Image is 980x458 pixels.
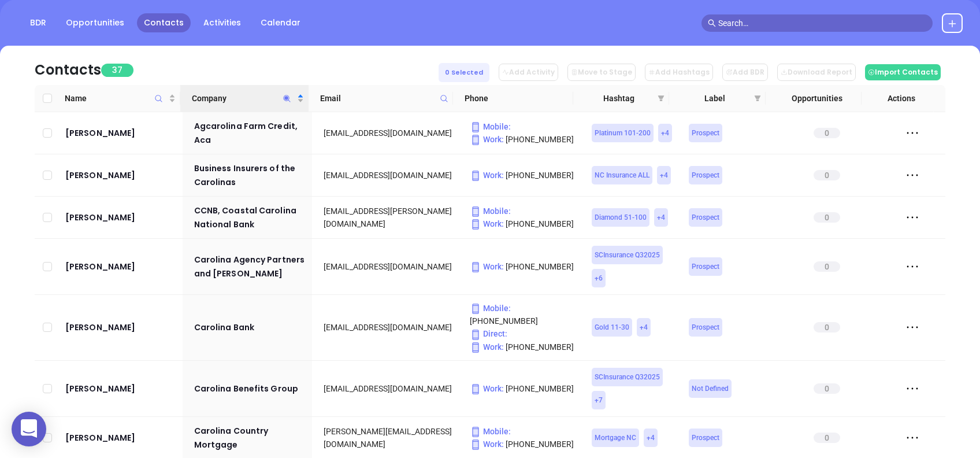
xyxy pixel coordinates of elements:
button: Add Hashtags [645,64,713,81]
input: Search… [718,17,926,29]
a: Carolina Country Mortgage [194,424,308,452]
span: Prospect [692,260,719,273]
a: CCNB, Coastal Carolina National Bank [194,204,308,231]
span: Company [192,92,295,105]
a: Carolina Bank [194,320,308,334]
span: Mobile : [470,427,511,436]
div: 0 Selected [439,63,489,82]
span: + 4 [657,211,665,224]
span: Work : [470,439,504,449]
p: [PHONE_NUMBER] [470,382,576,395]
a: [PERSON_NAME] [65,168,178,182]
a: Contacts [137,13,191,32]
p: [PHONE_NUMBER] [470,260,576,273]
span: search [708,19,716,27]
div: [PERSON_NAME] [65,126,178,140]
span: Work : [470,135,504,144]
span: Work : [470,219,504,228]
span: 0 [814,128,840,138]
a: [PERSON_NAME] [65,210,178,224]
span: filter [754,95,761,102]
a: [PERSON_NAME] [65,320,178,334]
span: filter [655,90,667,107]
div: [EMAIL_ADDRESS][DOMAIN_NAME] [324,169,454,182]
span: SCInsurance Q32025 [595,371,660,383]
span: 37 [101,64,133,77]
th: Phone [453,85,573,112]
p: [PHONE_NUMBER] [470,169,576,182]
span: Prospect [692,127,719,139]
span: NC Insurance ALL [595,169,649,182]
button: Add BDR [722,64,768,81]
span: Label [681,92,749,105]
a: Calendar [254,13,307,32]
span: + 4 [647,431,655,444]
div: [PERSON_NAME] [65,260,178,274]
span: Prospect [692,169,719,182]
span: Prospect [692,321,719,334]
span: Work : [470,384,504,393]
span: Not Defined [692,382,729,395]
span: filter [658,95,665,102]
span: + 4 [640,321,648,334]
p: [PHONE_NUMBER] [470,341,576,353]
div: [PERSON_NAME][EMAIL_ADDRESS][DOMAIN_NAME] [324,425,454,450]
span: 0 [814,170,840,180]
a: [PERSON_NAME] [65,431,178,445]
span: + 7 [595,394,603,407]
span: Work : [470,171,504,180]
span: SCInsurance Q32025 [595,249,660,261]
span: Work : [470,262,504,271]
span: Prospect [692,431,719,444]
button: Download Report [777,64,856,81]
span: 0 [814,322,840,333]
a: Business Insurers of the Carolinas [194,161,308,189]
a: Agcarolina Farm Credit, Aca [194,119,308,147]
span: + 4 [661,127,669,139]
span: Mobile : [470,206,511,216]
p: [PHONE_NUMBER] [470,217,576,230]
span: Diamond 51-100 [595,211,647,224]
span: Direct : [470,329,507,338]
button: Import Contacts [865,64,941,80]
div: Contacts [35,60,101,80]
span: Mortgage NC [595,431,636,444]
span: Mobile : [470,122,511,131]
span: filter [752,90,763,107]
span: Prospect [692,211,719,224]
div: [EMAIL_ADDRESS][DOMAIN_NAME] [324,382,454,395]
th: Opportunities [766,85,862,112]
a: BDR [23,13,53,32]
span: Work : [470,342,504,352]
a: Opportunities [59,13,131,32]
div: [EMAIL_ADDRESS][PERSON_NAME][DOMAIN_NAME] [324,205,454,230]
a: [PERSON_NAME] [65,382,178,396]
span: Name [65,92,166,105]
th: Actions [862,85,934,112]
a: Carolina Benefits Group [194,382,308,396]
span: + 6 [595,272,603,285]
span: Mobile : [470,304,511,313]
span: 0 [814,433,840,443]
div: [EMAIL_ADDRESS][DOMAIN_NAME] [324,260,454,273]
a: Activities [196,13,248,32]
p: [PHONE_NUMBER] [470,438,576,450]
p: [PHONE_NUMBER] [470,133,576,146]
div: [EMAIL_ADDRESS][DOMAIN_NAME] [324,127,454,139]
a: Carolina Agency Partners and [PERSON_NAME] [194,253,308,280]
span: Hashtag [585,92,653,105]
th: Name [60,85,180,112]
span: 0 [814,212,840,223]
button: Move to Stage [567,64,636,81]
